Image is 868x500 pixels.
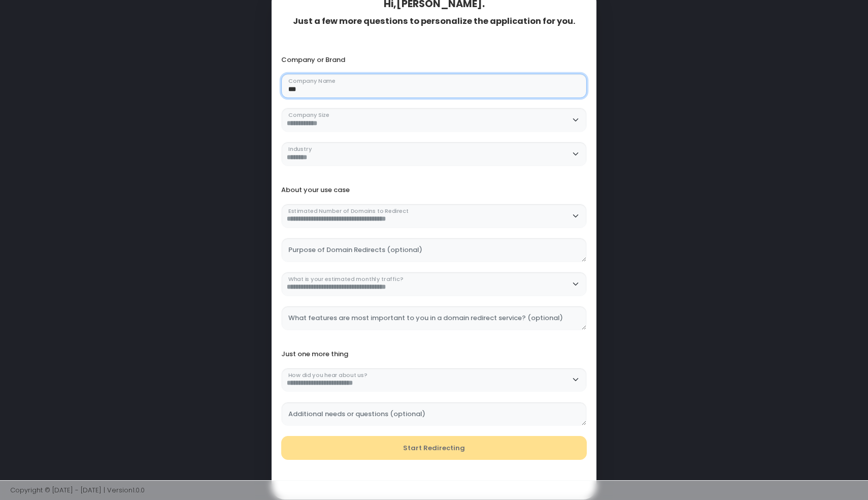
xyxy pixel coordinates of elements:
div: Just one more thing [281,350,587,358]
div: Just a few more questions to personalize the application for you. [281,16,587,26]
span: Copyright © [DATE] - [DATE] | Version 1.0.0 [10,485,145,495]
div: About your use case [281,186,587,194]
div: Company or Brand [281,56,587,64]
